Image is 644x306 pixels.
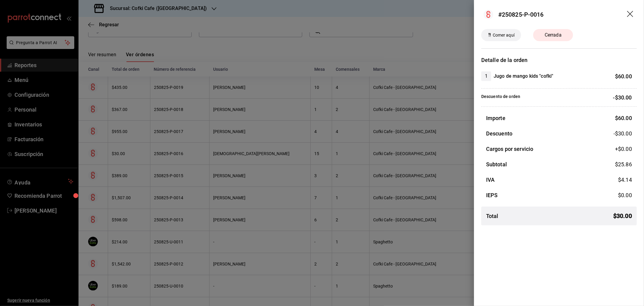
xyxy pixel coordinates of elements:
span: $ 25.86 [615,161,632,168]
p: Descuento de orden [481,93,520,102]
p: -$30.00 [613,93,632,102]
h3: IEPS [486,191,498,199]
div: #250825-P-0016 [498,10,544,19]
span: Cerrada [541,31,565,39]
span: $ 30.00 [613,211,632,220]
span: -$30.00 [614,129,632,138]
h3: Cargos por servicio [486,145,533,153]
span: 1 [481,73,491,80]
h3: Detalle de la orden [481,56,637,64]
h4: Jugo de mango kids "cofki" [494,73,553,80]
span: $ 60.00 [615,115,632,121]
h3: Importe [486,114,505,122]
button: drag [627,11,634,18]
span: $ 60.00 [615,73,632,80]
span: $ 0.00 [618,192,632,198]
h3: Total [486,212,498,220]
h3: Subtotal [486,160,507,168]
span: $ 4.14 [618,177,632,183]
h3: IVA [486,176,495,184]
span: Comer aquí [490,32,517,38]
h3: Descuento [486,129,512,138]
span: +$ 0.00 [615,145,632,153]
